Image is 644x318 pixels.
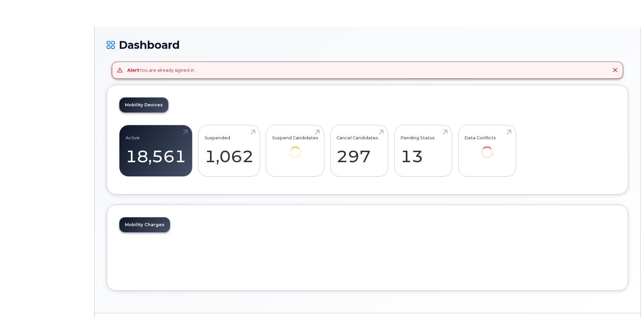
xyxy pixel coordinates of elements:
div: You are already signed in. [127,67,195,73]
a: Data Conflicts [464,129,510,167]
a: Pending Status 13 [400,129,446,173]
a: Mobility Devices [119,98,168,112]
strong: Alert [127,67,139,73]
a: Mobility Charges [119,217,170,232]
a: Suspend Candidates [272,129,318,167]
a: Cancel Candidates 297 [336,129,382,173]
h1: Dashboard [107,39,628,51]
a: Suspended 1,062 [205,129,254,173]
a: Active 18,561 [126,129,186,173]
